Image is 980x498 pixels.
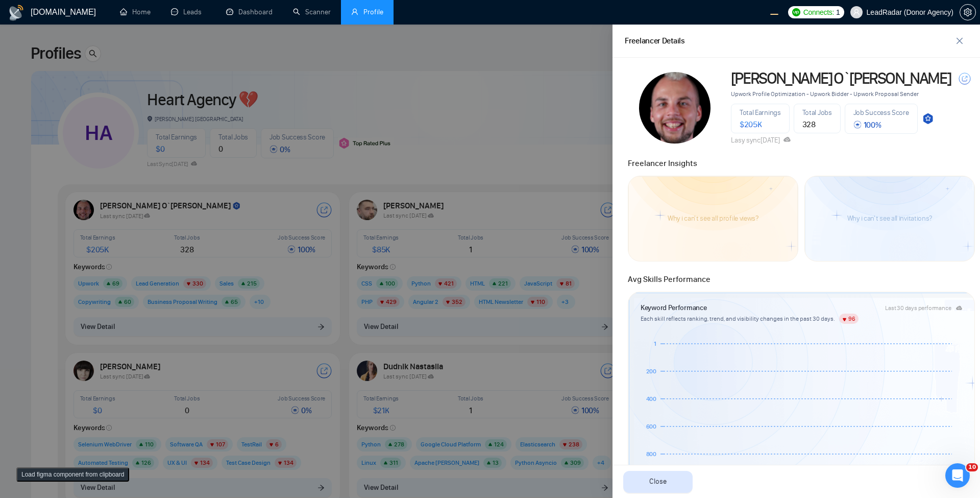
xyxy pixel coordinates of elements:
[853,108,909,117] span: Job Success Score
[351,8,358,15] span: user
[836,7,840,18] span: 1
[853,9,860,16] span: user
[639,72,710,144] img: c10GBoLTXSPpA_GbOW6Asz6ezzq94sh5Qpa9HzqRBbZM5X61F0yulIkAfLUkUaRz18
[625,35,685,48] div: Freelancer Details
[641,302,706,314] article: Keyword Performance
[641,314,962,324] article: Each skill reflects ranking, trend, and visibility changes in the past 30 days.
[654,341,656,348] tspan: 1
[960,4,976,20] button: setting
[628,274,710,284] span: Avg Skills Performance
[649,476,667,487] span: Close
[802,120,816,129] span: 328
[960,8,975,16] span: setting
[293,8,331,16] a: searchScanner
[945,463,970,488] iframe: Intercom live chat
[922,113,934,125] img: top_rated
[646,423,657,431] tspan: 600
[731,90,919,98] span: Upwork Profile Optimization - Upwork Bidder - Upwork Proposal Sender
[646,395,657,402] tspan: 400
[8,5,24,21] img: logo
[731,70,950,87] span: [PERSON_NAME] O`[PERSON_NAME]
[731,70,971,87] a: [PERSON_NAME] O`[PERSON_NAME]
[363,8,383,16] span: Profile
[847,215,932,222] article: Why i can't see all invitations?
[668,215,758,222] article: Why i can't see all profile views?
[171,8,206,16] a: messageLeads
[731,136,791,145] span: Lasy sync [DATE]
[802,108,832,117] span: Total Jobs
[740,108,781,117] span: Total Earnings
[960,8,976,16] a: setting
[646,451,657,458] tspan: 800
[226,8,273,16] a: dashboardDashboard
[966,463,978,471] span: 10
[853,120,881,130] span: 100 %
[646,368,657,375] tspan: 200
[628,158,697,168] span: Freelancer Insights
[740,120,762,129] span: $ 205K
[120,8,151,16] a: homeHome
[885,305,951,311] div: Last 30 days performance
[803,7,834,18] span: Connects:
[848,315,855,322] span: 96
[623,471,693,493] button: Close
[792,8,800,16] img: upwork-logo.png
